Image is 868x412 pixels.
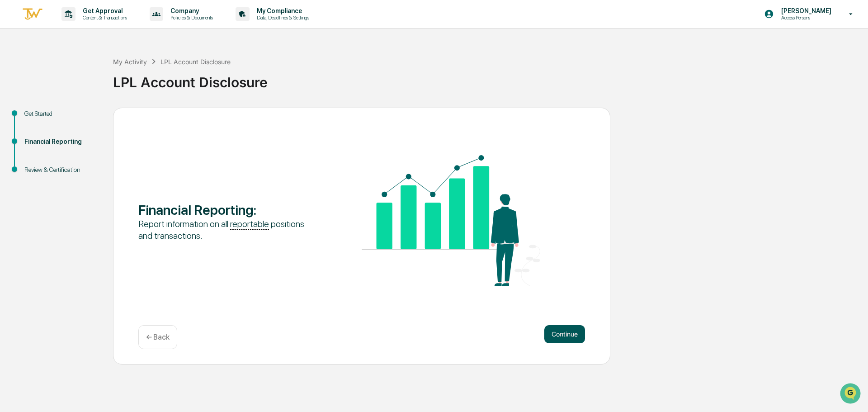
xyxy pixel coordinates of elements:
button: Start new chat [154,72,165,83]
button: Continue [544,325,585,343]
div: My Activity [113,58,147,66]
div: Report information on all positions and transactions. [138,218,317,242]
div: 🔎 [9,132,16,139]
p: [PERSON_NAME] [774,7,836,14]
p: Policies & Documents [163,14,217,21]
a: 🗄️Attestations [62,110,116,127]
div: LPL Account Disclosure [113,67,863,90]
a: 🖐️Preclearance [5,110,62,127]
span: Pylon [90,153,109,160]
div: 🖐️ [9,115,16,122]
span: Data Lookup [18,131,57,140]
p: Get Approval [75,7,132,14]
img: logo [22,7,43,22]
div: Financial Reporting : [138,202,317,218]
p: Content & Transactions [75,14,132,21]
input: Clear [24,41,149,51]
a: Powered byPylon [64,153,109,160]
span: Attestations [75,114,112,123]
a: 🔎Data Lookup [5,128,61,144]
div: Start new chat [31,69,148,78]
div: LPL Account Disclosure [160,58,231,66]
div: Get Started [24,109,99,118]
p: How can we help? [9,19,165,33]
div: Financial Reporting [24,137,99,147]
iframe: Open customer support [839,382,863,407]
u: reportable [230,218,269,230]
img: Financial Reporting [362,155,540,286]
div: Review & Certification [24,165,99,175]
div: 🗄️ [66,115,73,122]
p: Access Persons [774,14,836,21]
p: Company [163,7,217,14]
p: ← Back [146,333,170,341]
div: We're available if you need us! [31,78,114,85]
p: My Compliance [250,7,314,14]
p: Data, Deadlines & Settings [250,14,314,21]
span: Preclearance [18,114,58,123]
img: 1746055101610-c473b297-6a78-478c-a979-82029cc54cd1 [9,69,25,85]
